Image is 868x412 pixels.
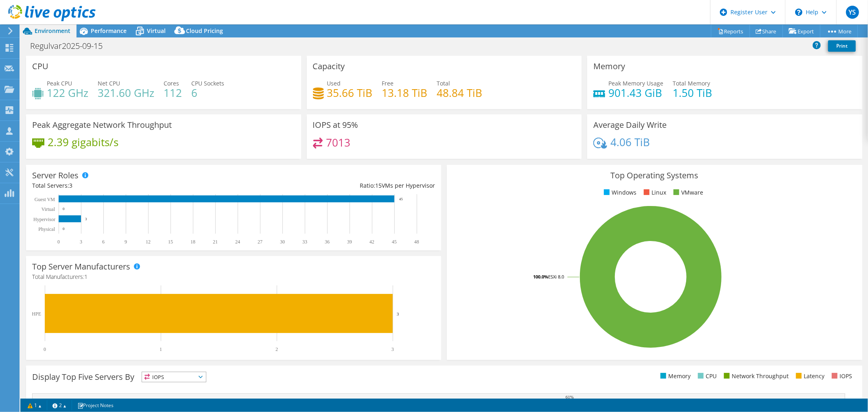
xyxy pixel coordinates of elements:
a: More [820,25,858,37]
text: 42 [370,239,374,245]
span: 15 [375,182,382,189]
span: Total [437,79,450,87]
svg: \n [795,9,802,16]
li: VMware [671,188,703,197]
h4: 321.60 GHz [98,88,154,97]
span: Virtual [147,27,166,35]
span: Peak CPU [47,79,72,87]
text: 30 [280,239,285,245]
text: 18 [190,239,195,245]
h4: 122 GHz [47,88,88,97]
span: Peak Memory Usage [608,79,663,87]
li: Latency [794,372,824,381]
li: IOPS [830,372,852,381]
text: 27 [258,239,262,245]
tspan: ESXi 8.0 [548,274,564,280]
a: Export [783,25,820,37]
li: CPU [696,372,717,381]
h4: Total Manufacturers: [32,272,435,281]
text: 21 [213,239,218,245]
h4: 48.84 TiB [437,88,483,97]
tspan: 100.0% [533,274,548,280]
h4: 35.66 TiB [327,88,373,97]
h3: Capacity [313,62,345,71]
span: 1 [84,273,87,281]
a: Print [828,40,856,52]
span: 3 [69,182,72,189]
text: Physical [38,226,55,232]
text: 3 [391,346,394,352]
text: 48 [414,239,419,245]
text: Hypervisor [33,217,55,222]
span: Total Memory [673,79,710,87]
h4: 901.43 GiB [608,88,663,97]
text: 6 [102,239,105,245]
h3: Server Roles [32,171,79,180]
span: Performance [91,27,127,35]
h4: 6 [191,88,224,97]
text: 33 [302,239,307,245]
text: 2 [275,346,278,352]
span: Cloud Pricing [186,27,223,35]
h3: Top Server Manufacturers [32,262,130,271]
h3: Top Operating Systems [453,171,856,180]
div: Total Servers: [32,181,234,190]
a: Project Notes [72,400,119,410]
span: IOPS [142,372,206,382]
li: Memory [658,372,691,381]
span: Free [382,79,394,87]
h4: 13.18 TiB [382,88,428,97]
text: 3 [85,217,87,221]
h4: 112 [164,88,182,97]
text: 24 [235,239,240,245]
h3: Peak Aggregate Network Throughput [32,121,172,129]
span: CPU Sockets [191,79,224,87]
h3: Memory [593,62,625,71]
h3: Average Daily Write [593,121,667,129]
span: Cores [164,79,179,87]
text: 12 [146,239,151,245]
text: 0 [57,239,60,245]
text: 15 [168,239,173,245]
span: YS [846,6,859,19]
text: 36 [325,239,330,245]
span: Net CPU [98,79,120,87]
h4: 7013 [326,138,350,147]
h1: Regulvar2025-09-15 [26,42,115,50]
a: 1 [22,400,47,410]
text: 0 [63,207,65,211]
a: 2 [47,400,72,410]
div: Ratio: VMs per Hypervisor [234,181,435,190]
h4: 2.39 gigabits/s [48,138,118,147]
h4: 1.50 TiB [673,88,712,97]
h3: CPU [32,62,48,71]
text: HPE [32,311,41,317]
text: 39 [347,239,352,245]
text: 1 [160,346,162,352]
text: 0 [63,227,65,231]
text: 61% [566,394,574,399]
h4: 4.06 TiB [610,138,650,147]
text: 3 [397,311,399,316]
text: 3 [80,239,82,245]
span: Environment [35,27,70,35]
text: Guest VM [35,197,55,202]
text: 9 [125,239,127,245]
h3: IOPS at 95% [313,121,359,129]
li: Linux [642,188,666,197]
text: Virtual [42,206,55,212]
text: 45 [399,197,403,201]
text: 45 [392,239,397,245]
text: 0 [44,346,46,352]
span: Used [327,79,341,87]
li: Windows [602,188,636,197]
a: Reports [711,25,750,37]
li: Network Throughput [722,372,789,381]
a: Share [750,25,783,37]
